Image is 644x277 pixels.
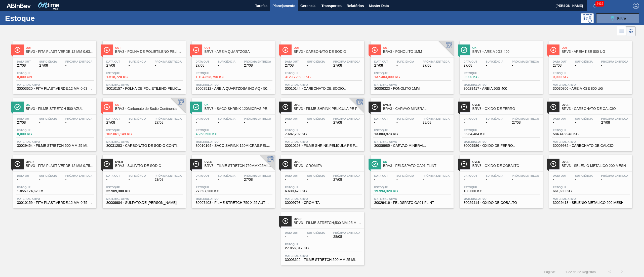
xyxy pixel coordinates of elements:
[601,117,628,120] span: Próxima Entrega
[333,117,360,120] span: Próxima Entrega
[277,151,367,208] a: ÍconeOverBRV3 - CROMITAData out-Suficiência-Próxima Entrega27/08Estoque6.630,470 KGMaterial ativo...
[285,197,360,200] span: Material ativo
[65,174,93,177] span: Próxima Entrega
[617,16,626,20] span: Filtro
[285,117,299,120] span: Data out
[106,178,120,181] span: -
[17,178,31,181] span: -
[367,37,456,94] a: ÍconeOutBRV3 - FONOLITO 1MMData out27/08Suficiência-Próxima Entrega27/08Estoque137.303,000 KGMate...
[575,117,593,120] span: Suficiência
[104,47,110,53] img: Ícone
[464,87,539,90] span: 30029417 - AREIA JGS 400
[374,117,388,120] span: Data out
[461,104,467,110] img: Ícone
[129,117,146,120] span: Suficiência
[553,140,628,143] span: Material ativo
[196,178,210,181] span: -
[65,121,93,124] span: -
[553,197,628,200] span: Material ativo
[374,178,388,181] span: -
[39,60,57,63] span: Suficiência
[282,161,289,167] img: Ícone
[10,94,99,151] a: ÍconeOkBRV3 - FILME STRETCH 500 AZULData out27/08Suficiência-Próxima Entrega-Estoque0,000 KGMater...
[218,64,235,67] span: -
[464,197,539,200] span: Material ativo
[374,132,410,136] span: 13.803,973 KG
[129,174,146,177] span: Suficiência
[129,178,146,181] span: -
[374,121,388,124] span: -
[106,132,142,136] span: 162.061,149 KG
[26,50,94,54] span: BRV3 - FITA PLAST VERDE 12 MM 0,63 MM 2000 M
[461,47,467,53] img: Ícone
[550,104,556,110] img: Ícone
[17,72,52,75] span: Estoque
[106,189,142,193] span: 32.909,300 KG
[294,107,362,111] span: BRV3 - FILME SHRINK PELICULA PE FOLHA LARG 240
[218,121,235,124] span: -
[17,186,52,189] span: Estoque
[464,129,499,132] span: Estoque
[65,117,93,120] span: Próxima Entrega
[26,46,94,49] span: Out
[285,189,320,193] span: 6.630,470 KG
[244,178,271,181] span: 27/08
[196,72,231,75] span: Estoque
[367,151,456,208] a: ÍconeOkBRV3 - FELDSPATO GA01 FLINTData out-Suficiência-Próxima Entrega-Estoque19.994,320 KGMateri...
[472,50,540,54] span: BRV3 - AREIA JGS 400
[205,50,272,54] span: BRV3 - AREIA QUARTZOSA
[129,60,146,63] span: Suficiência
[155,174,182,177] span: Próxima Entrega
[456,151,545,208] a: ÍconeOverBRV3 - OXIDO DE COBALTOData out-Suficiência-Próxima Entrega-Estoque100,000 KGMaterial at...
[294,164,362,168] span: BRV3 - CROMITA
[17,75,52,79] span: 0,000 UN
[10,37,99,94] a: ÍconeOutBRV3 - FITA PLAST VERDE 12 MM 0,63 MM 2000 MData out27/08Suficiência27/08Próxima Entrega-...
[396,178,414,181] span: -
[17,174,31,177] span: Data out
[575,121,593,124] span: -
[601,178,628,181] span: -
[39,117,57,120] span: Suficiência
[333,121,360,124] span: 27/08
[307,178,325,181] span: -
[196,186,231,189] span: Estoque
[155,121,182,124] span: 27/08
[285,60,299,63] span: Data out
[277,37,367,94] a: ÍconeOutBRV3 - CARBONATO DE SÓDIOData out27/08Suficiência-Próxima Entrega27/08Estoque312.172,600 ...
[486,121,503,124] span: -
[374,75,410,79] span: 137.303,000 KG
[65,178,93,181] span: -
[193,47,199,53] img: Ícone
[282,47,289,53] img: Ícone
[553,83,628,86] span: Material ativo
[423,60,450,63] span: Próxima Entrega
[374,144,450,148] span: 30009985 - CARVAO;MINERAL;;
[464,140,539,143] span: Material ativo
[106,144,182,148] span: 30031283 - CARBONATO DE SODIO CONTINENTAL
[562,46,630,49] span: Out
[550,47,556,53] img: Ícone
[218,174,235,177] span: Suficiência
[99,37,188,94] a: ÍconeOutBRV3 - FOLHA DE POLIETILENO PELICULA POLIETILENData out27/08Suficiência-Próxima Entrega-E...
[367,94,456,151] a: ÍconeOverBRV3 - CARVAO MINERALData out-Suficiência-Próxima Entrega28/08Estoque13.803,973 KGMateri...
[383,164,451,168] span: BRV3 - FELDSPATO GA01 FLINT
[17,129,52,132] span: Estoque
[464,178,477,181] span: -
[115,50,183,54] span: BRV3 - FOLHA DE POLIETILENO PELICULA POLIETILEN
[374,189,410,193] span: 19.994,320 KG
[461,161,467,167] img: Ícone
[205,46,272,49] span: Out
[106,83,182,86] span: Material ativo
[65,64,93,67] span: -
[464,121,477,124] span: -
[294,46,362,49] span: Out
[472,107,540,111] span: BRV3 - ÓXIDO DE FERRO
[464,189,499,193] span: 100,000 KG
[372,161,378,167] img: Ícone
[423,121,450,124] span: 28/08
[285,87,360,90] span: 30010144 - CARBONATO;DE SODIO;;
[7,4,31,8] img: TNhmsLtSVTkK8tSr43FrP2fwEKptu5GPRR3wAAAABJRU5ErkJggg==
[196,140,271,143] span: Material ativo
[575,60,593,63] span: Suficiência
[562,160,630,163] span: Over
